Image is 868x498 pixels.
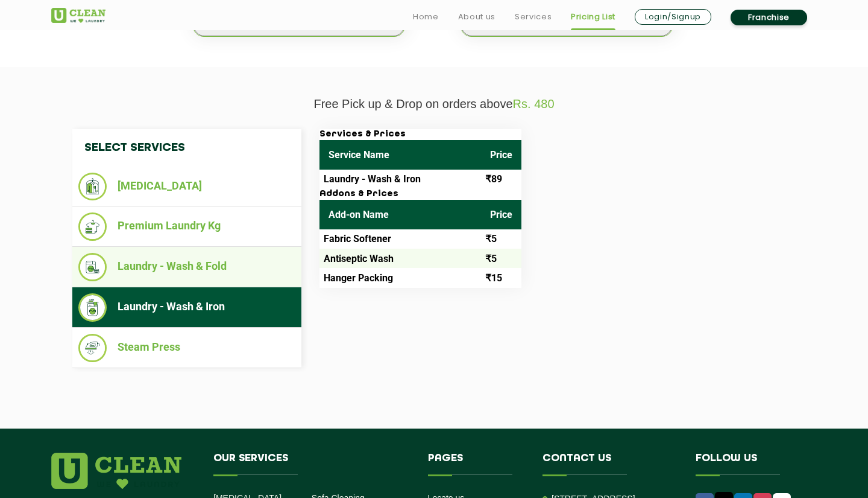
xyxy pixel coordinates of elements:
[571,10,615,24] a: Pricing List
[78,253,107,281] img: Laundry - Wash & Fold
[51,97,817,111] p: Free Pick up & Drop on orders above
[78,293,107,322] img: Laundry - Wash & Iron
[319,268,481,287] td: Hanger Packing
[51,8,105,23] img: UClean Laundry and Dry Cleaning
[319,129,521,140] h3: Services & Prices
[481,170,521,189] td: ₹89
[481,200,521,229] th: Price
[319,170,481,189] td: Laundry - Wash & Iron
[635,9,711,25] a: Login/Signup
[731,10,807,25] a: Franchise
[319,200,481,229] th: Add-on Name
[78,212,295,241] li: Premium Laundry Kg
[515,10,552,24] a: Services
[78,212,107,241] img: Premium Laundry Kg
[213,453,410,476] h4: Our Services
[513,97,555,110] span: Rs. 480
[78,334,107,362] img: Steam Press
[78,293,295,322] li: Laundry - Wash & Iron
[78,334,295,362] li: Steam Press
[78,253,295,281] li: Laundry - Wash & Fold
[51,453,181,489] img: logo.png
[72,129,301,167] h4: Select Services
[319,140,481,170] th: Service Name
[78,173,295,200] li: [MEDICAL_DATA]
[319,189,521,200] h3: Addons & Prices
[458,10,495,24] a: About us
[481,249,521,268] td: ₹5
[319,249,481,268] td: Antiseptic Wash
[428,453,525,476] h4: Pages
[319,229,481,249] td: Fabric Softener
[481,140,521,170] th: Price
[696,453,802,476] h4: Follow us
[413,10,439,24] a: Home
[78,173,107,200] img: Dry Cleaning
[481,268,521,287] td: ₹15
[481,229,521,249] td: ₹5
[542,453,678,476] h4: Contact us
